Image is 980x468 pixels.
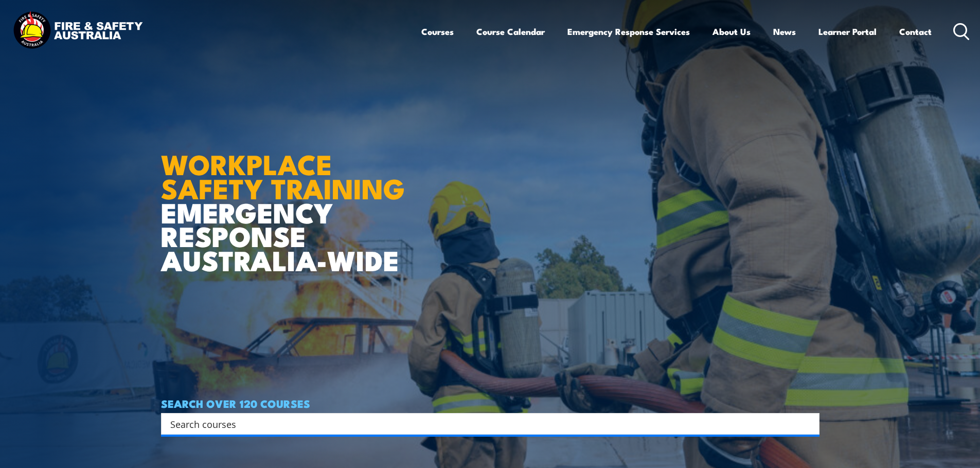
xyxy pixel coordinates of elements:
[161,126,413,272] h1: EMERGENCY RESPONSE AUSTRALIA-WIDE
[172,417,799,431] form: Search form
[818,18,877,45] a: Learner Portal
[161,142,405,209] strong: WORKPLACE SAFETY TRAINING
[170,416,797,432] input: Search input
[773,18,796,45] a: News
[161,398,819,409] h4: SEARCH OVER 120 COURSES
[567,18,690,45] a: Emergency Response Services
[801,417,816,431] button: Search magnifier button
[476,18,545,45] a: Course Calendar
[421,18,454,45] a: Courses
[899,18,932,45] a: Contact
[712,18,751,45] a: About Us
